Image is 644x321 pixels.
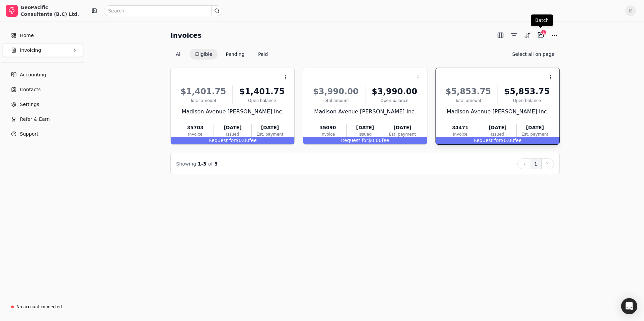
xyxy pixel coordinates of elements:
[171,137,294,144] div: $0.00
[507,49,560,60] button: Select all on page
[347,131,384,137] div: Issued
[249,138,257,143] span: fee
[341,138,368,143] span: Request for
[442,85,495,98] div: $5,853.75
[514,138,522,143] span: fee
[208,161,213,167] span: of
[170,49,187,60] button: All
[20,131,38,138] span: Support
[220,49,250,60] button: Pending
[177,124,214,131] div: 35703
[252,131,288,137] div: Est. payment
[176,161,196,167] span: Showing
[501,98,553,104] div: Open balance
[541,30,546,35] div: 1
[530,158,542,169] button: 1
[442,98,495,104] div: Total amount
[20,32,34,39] span: Home
[479,131,516,137] div: Issued
[501,85,553,98] div: $5,853.75
[309,85,362,98] div: $3,990.00
[442,131,479,137] div: Invoice
[436,137,559,144] div: $0.00
[384,131,421,137] div: Est. payment
[3,43,83,57] button: Invoicing
[368,85,421,98] div: $3,990.00
[3,98,83,111] a: Settings
[621,298,637,314] div: Open Intercom Messenger
[3,83,83,96] a: Contacts
[347,124,384,131] div: [DATE]
[442,124,479,131] div: 34471
[3,301,83,313] a: No account connected
[309,108,421,116] div: Madison Avenue [PERSON_NAME] Inc.
[549,30,560,41] button: More
[177,108,288,116] div: Madison Avenue [PERSON_NAME] Inc.
[214,124,251,131] div: [DATE]
[368,98,421,104] div: Open balance
[214,131,251,137] div: Issued
[17,304,62,310] div: No account connected
[3,112,83,126] button: Refer & Earn
[253,49,273,60] button: Paid
[20,71,46,78] span: Accounting
[177,98,230,104] div: Total amount
[198,161,206,167] span: 1 - 3
[215,161,218,167] span: 3
[21,4,80,17] div: GeoPacific Consultants (B.C) Ltd.
[20,47,41,54] span: Invoicing
[309,98,362,104] div: Total amount
[531,14,553,26] div: Batch
[190,49,218,60] button: Eligible
[208,138,236,143] span: Request for
[474,138,501,143] span: Request for
[235,85,288,98] div: $1,401.75
[3,127,83,141] button: Support
[20,101,39,108] span: Settings
[536,30,546,40] button: Batch (1)
[170,30,202,41] h2: Invoices
[3,68,83,81] a: Accounting
[252,124,288,131] div: [DATE]
[625,5,636,16] button: K
[20,86,41,93] span: Contacts
[382,138,389,143] span: fee
[309,131,346,137] div: Invoice
[517,131,553,137] div: Est. payment
[522,30,533,41] button: Sort
[3,29,83,42] a: Home
[20,116,50,123] span: Refer & Earn
[517,124,553,131] div: [DATE]
[177,131,214,137] div: Invoice
[442,108,553,116] div: Madison Avenue [PERSON_NAME] Inc.
[104,5,222,16] input: Search
[177,85,230,98] div: $1,401.75
[235,98,288,104] div: Open balance
[479,124,516,131] div: [DATE]
[384,124,421,131] div: [DATE]
[170,49,273,60] div: Invoice filter options
[309,124,346,131] div: 35090
[303,137,427,144] div: $0.00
